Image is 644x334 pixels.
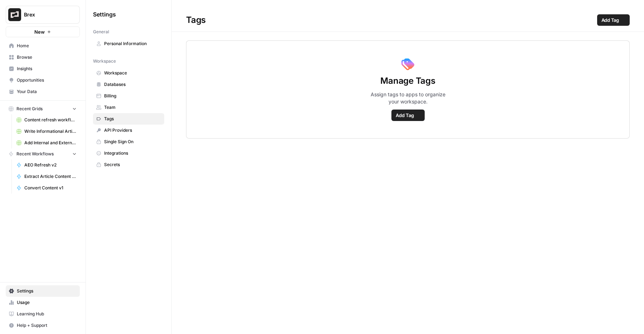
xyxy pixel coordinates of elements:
span: Extract Article Content v.2 [24,173,77,180]
a: Your Data [6,86,80,97]
span: Add Tag [601,16,619,24]
button: Help + Support [6,320,80,331]
span: Personal Information [104,40,161,47]
span: Billing [104,93,161,99]
div: Tags [172,14,644,26]
span: API Providers [104,127,161,134]
a: Browse [6,52,80,63]
a: API Providers [93,125,164,136]
a: Add Internal and External Links (1) [13,137,80,149]
a: Content refresh workflow [13,114,80,126]
a: Integrations [93,147,164,159]
span: Convert Content v1 [24,185,77,191]
a: Convert Content v1 [13,182,80,194]
span: Integrations [104,150,161,156]
span: Settings [93,10,116,19]
span: Opportunities [17,77,77,83]
a: Team [93,102,164,113]
span: General [93,29,109,35]
button: Workspace: Brex [6,6,80,24]
span: Add Internal and External Links (1) [24,140,77,146]
span: Settings [17,288,77,294]
span: Recent Grids [16,106,43,112]
a: Extract Article Content v.2 [13,171,80,182]
a: Secrets [93,159,164,170]
span: Brex [24,11,67,18]
a: Opportunities [6,74,80,86]
a: Insights [6,63,80,74]
a: Workspace [93,67,164,79]
span: Secrets [104,161,161,168]
span: Assign tags to apps to organize your workspace. [369,91,447,105]
span: Learning Hub [17,311,77,317]
a: Single Sign On [93,136,164,147]
span: Content refresh workflow [24,117,77,123]
a: Billing [93,90,164,102]
span: Databases [104,81,161,88]
span: Insights [17,66,77,72]
a: Settings [6,285,80,297]
button: New [6,26,80,37]
button: Recent Grids [6,103,80,114]
button: Add Tag [597,14,630,26]
img: Brex Logo [8,8,21,21]
button: Recent Workflows [6,149,80,159]
span: Single Sign On [104,139,161,145]
a: Personal Information [93,38,164,49]
span: Browse [17,54,77,60]
span: Workspace [104,70,161,76]
span: Write Informational Article [24,128,77,135]
span: Team [104,104,161,111]
span: Usage [17,299,77,306]
span: Your Data [17,88,77,95]
span: Help + Support [17,322,77,329]
a: Tags [93,113,164,125]
span: Home [17,43,77,49]
a: Home [6,40,80,52]
span: Add Tag [396,112,414,119]
span: AEO Refresh v2 [24,162,77,168]
a: Databases [93,79,164,90]
span: New [34,28,45,35]
span: Tags [104,116,161,122]
a: AEO Refresh v2 [13,159,80,171]
a: Learning Hub [6,308,80,320]
a: Usage [6,297,80,308]
span: Manage Tags [380,75,435,87]
span: Recent Workflows [16,151,54,157]
span: Workspace [93,58,116,64]
a: Write Informational Article [13,126,80,137]
button: Add Tag [391,110,425,121]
